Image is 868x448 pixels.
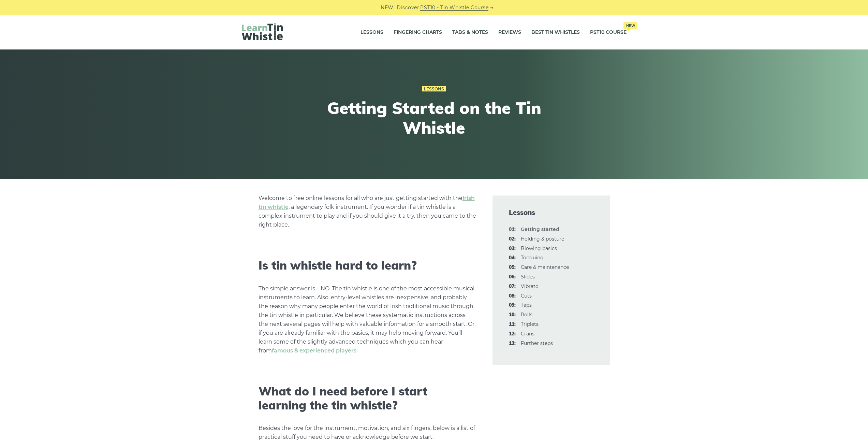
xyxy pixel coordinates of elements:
h2: Is tin whistle hard to learn? [259,259,476,273]
span: 03: [509,245,516,253]
a: 12:Crans [521,331,534,337]
a: 09:Taps [521,302,532,308]
a: Reviews [498,24,521,41]
span: 12: [509,330,516,338]
a: 05:Care & maintenance [521,264,569,270]
p: Welcome to free online lessons for all who are just getting started with the , a legendary folk i... [259,194,476,229]
strong: Getting started [521,226,559,232]
span: 02: [509,235,516,243]
a: 08:Cuts [521,293,532,299]
a: Fingering Charts [394,24,442,41]
span: 05: [509,263,516,272]
a: Tabs & Notes [452,24,488,41]
a: PST10 CourseNew [590,24,627,41]
a: 03:Blowing basics [521,245,557,251]
h1: Getting Started on the Tin Whistle [309,98,560,138]
a: 10:Rolls [521,312,532,318]
img: LearnTinWhistle.com [242,23,283,40]
a: 02:Holding & posture [521,236,564,242]
a: famous & experienced players [272,347,356,354]
span: 11: [509,320,516,329]
span: 09: [509,301,516,309]
span: 10: [509,311,516,319]
a: 07:Vibrato [521,283,539,289]
a: 11:Triplets [521,321,539,327]
a: Lessons [361,24,383,41]
span: 08: [509,292,516,300]
span: New [623,22,637,29]
p: Besides the love for the instrument, motivation, and six fingers, below is a list of practical st... [259,424,476,442]
span: 07: [509,283,516,291]
span: 01: [509,226,516,234]
h2: What do I need before I start learning the tin whistle? [259,385,476,413]
a: Best Tin Whistles [531,24,580,41]
a: 04:Tonguing [521,255,544,261]
p: The simple answer is – NO. The tin whistle is one of the most accessible musical instruments to l... [259,284,476,355]
span: 06: [509,273,516,281]
span: Lessons [509,208,593,217]
a: 13:Further steps [521,340,553,346]
span: 04: [509,254,516,262]
span: 13: [509,339,516,348]
a: 06:Slides [521,274,535,280]
a: Lessons [422,86,446,92]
